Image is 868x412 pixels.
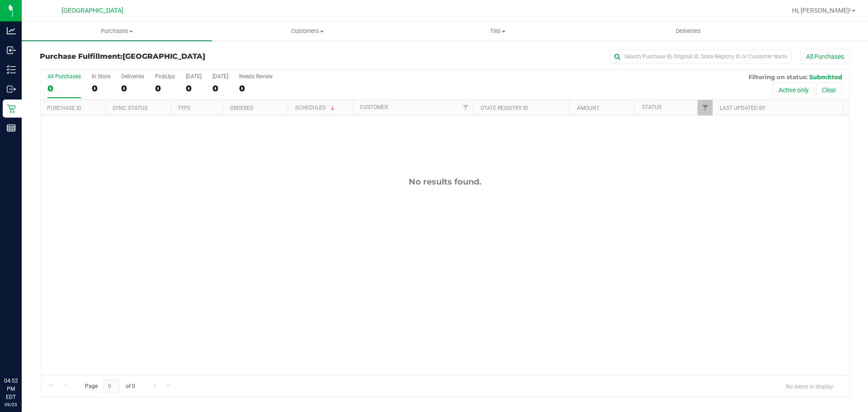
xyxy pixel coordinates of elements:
span: Customers [212,27,402,35]
inline-svg: Outbound [7,85,16,94]
button: Active only [773,82,815,98]
a: Filter [458,100,473,115]
a: Tills [402,22,593,41]
span: Tills [403,27,592,35]
div: 0 [92,83,110,94]
div: 0 [239,83,273,94]
div: No results found. [40,177,849,187]
a: Filter [698,100,712,115]
a: Scheduled [295,104,336,111]
div: All Purchases [47,73,81,80]
div: [DATE] [186,73,202,80]
a: Customer [360,104,388,110]
div: Deliveries [121,73,144,80]
h3: Purchase Fulfillment: [40,52,310,61]
span: Filtering on status: [749,73,807,81]
inline-svg: Reports [7,123,16,133]
a: State Registry ID [481,105,528,111]
inline-svg: Inventory [7,65,16,74]
span: No items to display [778,379,840,393]
div: 0 [155,83,175,94]
iframe: Resource center [9,340,36,367]
a: Customers [212,22,402,41]
div: 0 [212,83,228,94]
a: Type [178,105,191,111]
a: Amount [577,105,599,111]
span: Page of 0 [77,379,142,393]
a: Status [642,104,661,110]
p: 09/23 [4,401,18,408]
div: PickUps [155,73,175,80]
button: Clear [816,82,842,98]
a: Purchases [22,22,212,41]
a: Last Updated By [720,105,765,111]
span: Hi, [PERSON_NAME]! [792,7,851,14]
inline-svg: Inbound [7,46,16,55]
a: Sync Status [113,105,147,111]
div: [DATE] [212,73,228,80]
div: Needs Review [239,73,273,80]
span: [GEOGRAPHIC_DATA] [123,52,205,61]
a: Ordered [230,105,254,111]
a: Deliveries [593,22,783,41]
inline-svg: Retail [7,104,16,113]
span: [GEOGRAPHIC_DATA] [61,7,123,14]
span: Deliveries [664,27,713,35]
inline-svg: Analytics [7,26,16,35]
div: 0 [121,83,144,94]
a: Purchase ID [47,105,81,111]
div: 0 [186,83,202,94]
div: In Store [92,73,110,80]
div: 0 [47,83,81,94]
span: Submitted [809,73,842,81]
button: All Purchases [800,49,850,64]
span: Purchases [22,27,212,35]
input: Search Purchase ID, Original ID, State Registry ID or Customer Name... [610,50,791,63]
p: 04:52 PM EDT [4,377,18,401]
